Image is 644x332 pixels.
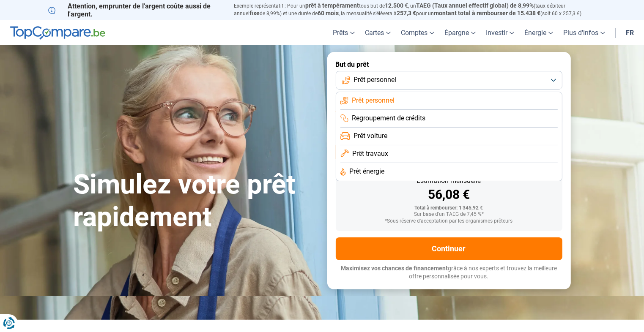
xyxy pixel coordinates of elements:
a: Cartes [360,20,396,45]
button: Continuer [336,237,562,260]
span: 60 mois [318,10,339,16]
div: Total à rembourser: 1 345,92 € [343,205,556,211]
span: Prêt voiture [354,131,387,141]
a: Investir [481,20,519,45]
span: 257,3 € [397,10,417,16]
span: prêt à tempérament [306,2,359,9]
a: Comptes [396,20,439,45]
a: fr [621,20,639,45]
button: Prêt personnel [336,71,562,90]
span: fixe [250,10,260,16]
span: TAEG (Taux annuel effectif global) de 8,99% [417,2,534,9]
span: Regroupement de crédits [352,114,426,123]
span: Prêt énergie [349,167,384,176]
span: 12.500 € [385,2,408,9]
label: But du prêt [336,60,562,68]
h1: Simulez votre prêt rapidement [74,169,317,234]
div: Estimation mensuelle [343,177,556,184]
span: Prêt personnel [352,96,395,105]
a: Prêts [328,20,360,45]
p: grâce à nos experts et trouvez la meilleure offre personnalisée pour vous. [336,264,562,281]
div: Sur base d'un TAEG de 7,45 %* [343,212,556,218]
p: Attention, emprunter de l'argent coûte aussi de l'argent. [48,2,224,18]
span: Maximisez vos chances de financement [341,265,448,272]
p: Exemple représentatif : Pour un tous but de , un (taux débiteur annuel de 8,99%) et une durée de ... [234,2,596,17]
a: Épargne [439,20,481,45]
a: Plus d'infos [558,20,610,45]
img: TopCompare [10,26,105,40]
span: Prêt personnel [354,75,396,84]
div: 56,08 € [343,188,556,201]
span: montant total à rembourser de 15.438 € [434,10,541,16]
div: *Sous réserve d'acceptation par les organismes prêteurs [343,218,556,224]
span: Prêt travaux [352,149,388,158]
a: Énergie [519,20,558,45]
